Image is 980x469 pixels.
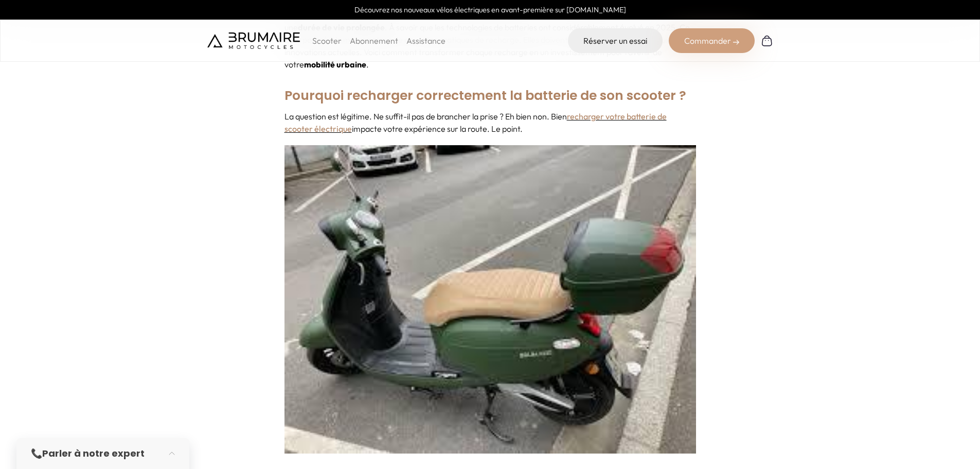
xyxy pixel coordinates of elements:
[284,81,696,110] h2: Pourquoi recharger correctement la batterie de son scooter ?
[568,28,663,53] a: Réserver un essai
[733,39,739,45] img: right-arrow-2.png
[304,59,366,70] strong: mobilité urbaine
[284,110,696,135] p: La question est légitime. Ne suffit-il pas de brancher la prise ? Eh bien non. Bien impacte votre...
[406,36,446,46] a: Assistance
[350,36,398,46] a: Abonnement
[207,32,300,49] img: Brumaire Motocycles
[761,34,773,47] img: Panier
[284,111,667,134] a: recharger votre batterie de scooter électrique
[312,34,342,47] p: Scooter
[284,145,696,454] img: Un-scooter-brumaire-vert-gar--dans-la-rue.jpg
[669,28,755,53] div: Commander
